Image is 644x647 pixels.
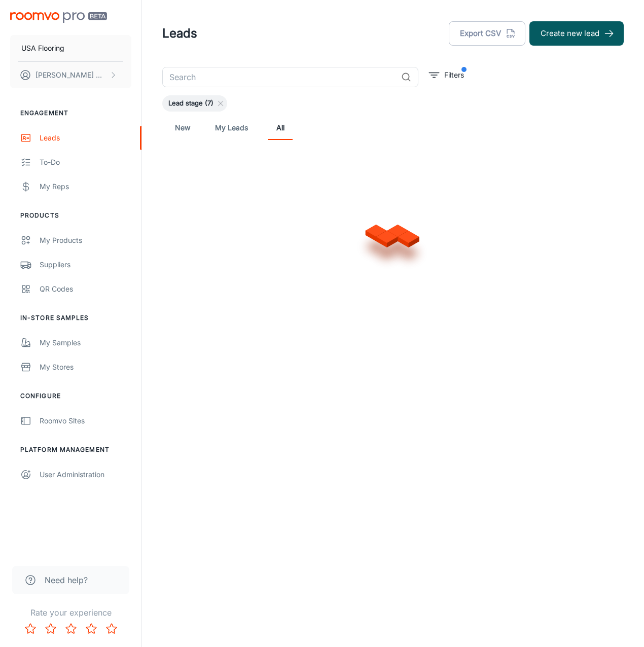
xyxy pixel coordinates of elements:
[40,362,131,373] div: My Stores
[40,132,131,143] div: Leads
[162,98,220,109] span: Lead stage (7)
[40,181,131,192] div: My Reps
[40,235,131,246] div: My Products
[40,157,131,168] div: To-do
[170,116,195,140] a: New
[162,67,397,87] input: Search
[35,69,107,81] p: [PERSON_NAME] Worthington
[40,283,131,295] div: QR Codes
[529,21,624,46] button: Create new lead
[268,116,293,140] a: All
[215,116,248,140] a: My Leads
[10,12,107,23] img: Roomvo PRO Beta
[10,35,131,61] button: USA Flooring
[40,259,131,270] div: Suppliers
[426,67,467,83] button: filter
[21,43,64,54] p: USA Flooring
[449,21,525,46] button: Export CSV
[40,337,131,348] div: My Samples
[444,69,464,81] p: Filters
[162,24,197,43] h1: Leads
[162,95,227,112] div: Lead stage (7)
[10,62,131,88] button: [PERSON_NAME] Worthington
